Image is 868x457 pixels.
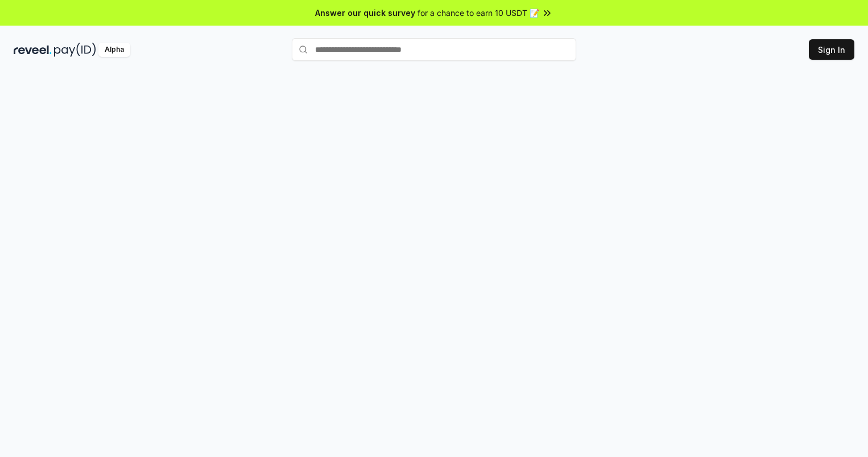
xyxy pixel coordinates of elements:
span: for a chance to earn 10 USDT 📝 [418,7,539,19]
img: pay_id [54,43,96,57]
button: Sign In [809,39,854,60]
div: Alpha [98,43,130,57]
span: Answer our quick survey [315,7,415,19]
img: reveel_dark [14,43,52,57]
